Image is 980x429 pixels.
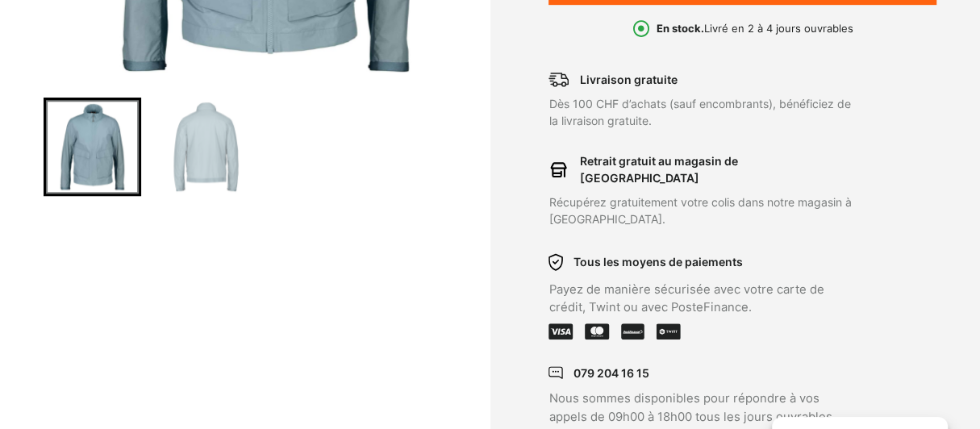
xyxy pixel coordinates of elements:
[656,22,703,35] b: En stock.
[157,98,255,195] div: Go to slide 2
[548,194,859,227] p: Récupérez gratuitement votre colis dans notre magasin à [GEOGRAPHIC_DATA].
[580,71,678,88] p: Livraison gratuite
[580,152,860,186] p: Retrait gratuit au magasin de [GEOGRAPHIC_DATA]
[573,253,743,270] p: Tous les moyens de paiements
[44,98,141,195] div: Go to slide 1
[573,364,649,381] p: 079 204 16 15
[548,281,859,317] p: Payez de manière sécurisée avec votre carte de crédit, Twint ou avec PosteFinance.
[548,389,859,426] p: Nous sommes disponibles pour répondre à vos appels de 09h00 à 18h00 tous les jours ouvrables.
[656,21,853,37] p: Livré en 2 à 4 jours ouvrables
[548,95,859,129] p: Dès 100 CHF d’achats (sauf encombrants), bénéficiez de la livraison gratuite.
